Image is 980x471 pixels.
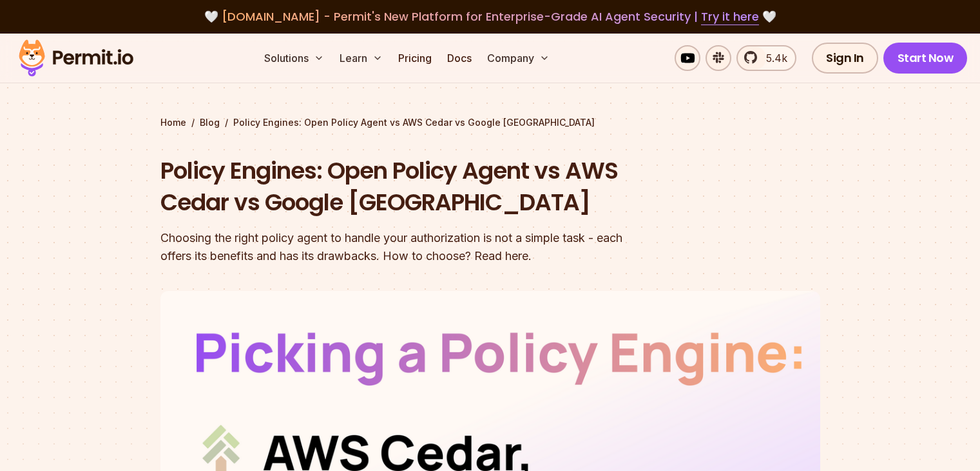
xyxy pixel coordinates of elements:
[334,45,388,71] button: Learn
[393,45,437,71] a: Pricing
[160,116,820,129] div: / /
[160,229,655,265] div: Choosing the right policy agent to handle your authorization is not a simple task - each offers i...
[13,36,139,80] img: Permit logo
[222,8,759,25] span: [DOMAIN_NAME] - Permit's New Platform for Enterprise-Grade AI Agent Security |
[160,116,186,129] a: Home
[736,45,796,71] a: 5.4k
[160,155,655,219] h1: Policy Engines: Open Policy Agent vs AWS Cedar vs Google [GEOGRAPHIC_DATA]
[442,45,477,71] a: Docs
[259,45,329,71] button: Solutions
[200,116,220,129] a: Blog
[482,45,555,71] button: Company
[758,50,787,66] span: 5.4k
[701,8,759,25] a: Try it here
[883,43,968,74] a: Start Now
[31,8,949,26] div: 🤍 🤍
[812,43,878,74] a: Sign In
